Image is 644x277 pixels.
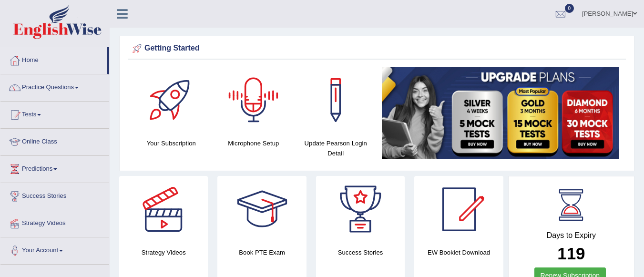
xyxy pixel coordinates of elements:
a: Strategy Videos [0,210,109,234]
a: Predictions [0,156,109,180]
b: 119 [557,244,585,263]
h4: EW Booklet Download [414,247,503,257]
a: Tests [0,102,109,125]
h4: Success Stories [316,247,405,257]
a: Online Class [0,129,109,153]
h4: Strategy Videos [119,247,208,257]
a: Your Account [0,237,109,261]
span: 0 [565,4,574,13]
h4: Days to Expiry [519,231,624,240]
h4: Your Subscription [135,138,208,148]
div: Getting Started [130,41,624,56]
img: small5.jpg [382,67,619,159]
a: Home [0,47,107,71]
a: Success Stories [0,183,109,207]
h4: Update Pearson Login Detail [299,138,372,158]
h4: Microphone Setup [217,138,290,148]
h4: Book PTE Exam [217,247,306,257]
a: Practice Questions [0,74,109,98]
